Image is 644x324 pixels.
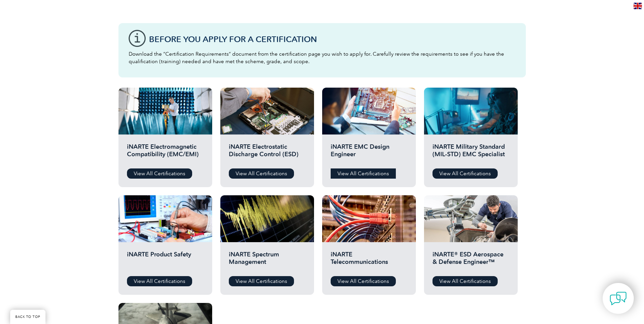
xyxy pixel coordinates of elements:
a: View All Certifications [229,276,294,286]
img: contact-chat.png [610,290,627,307]
h2: iNARTE Telecommunications [331,251,407,271]
h2: iNARTE Product Safety [127,251,204,271]
h2: iNARTE® ESD Aerospace & Defense Engineer™ [433,251,509,271]
a: View All Certifications [331,276,396,286]
h2: iNARTE Electrostatic Discharge Control (ESD) [229,143,306,163]
a: View All Certifications [331,168,396,179]
a: BACK TO TOP [10,310,45,324]
h3: Before You Apply For a Certification [149,35,516,43]
a: View All Certifications [229,168,294,179]
img: en [633,3,642,9]
a: View All Certifications [433,276,498,286]
p: Download the “Certification Requirements” document from the certification page you wish to apply ... [129,50,516,65]
a: View All Certifications [127,168,192,179]
a: View All Certifications [127,276,192,286]
h2: iNARTE Electromagnetic Compatibility (EMC/EMI) [127,143,204,163]
h2: iNARTE EMC Design Engineer [331,143,407,163]
h2: iNARTE Military Standard (MIL-STD) EMC Specialist [433,143,509,163]
a: View All Certifications [433,168,498,179]
h2: iNARTE Spectrum Management [229,251,306,271]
